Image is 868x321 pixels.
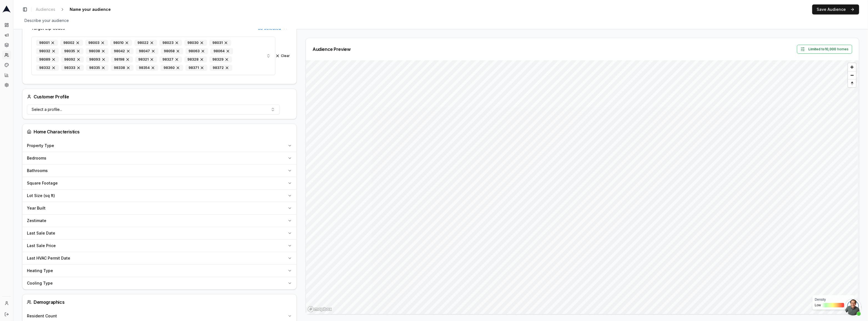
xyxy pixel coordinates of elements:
[808,47,849,51] span: homes
[848,63,856,71] button: Zoom in
[808,47,836,51] span: Limited to 10,000
[86,48,109,54] div: 98038
[86,56,109,63] div: 98093
[185,65,207,71] div: 98371
[210,65,232,71] div: 98372
[27,280,53,286] span: Cooling Type
[159,40,182,46] div: 98023
[27,230,55,236] span: Last Sale Date
[27,143,54,148] span: Property Type
[27,34,292,79] div: Target Zip Codes93 selected
[210,48,233,54] div: 98064
[308,306,332,312] a: Mapbox homepage
[27,93,69,100] div: Customer Profile
[184,56,207,63] div: 98328
[22,152,296,164] button: Bedrooms
[22,17,71,24] span: Describe your audience
[135,56,157,63] div: 98321
[27,155,46,161] span: Bedrooms
[22,215,296,227] button: Zestimate
[36,48,59,54] div: 98032
[86,65,109,71] div: 98335
[27,243,56,248] span: Last Sale Price
[61,65,84,71] div: 98333
[36,7,55,12] span: Audiences
[61,48,84,54] div: 98035
[27,313,57,319] span: Resident Count
[27,180,58,186] span: Square Footage
[27,255,70,261] span: Last HVAC Permit Date
[67,6,113,13] span: Name your audience
[111,65,134,71] div: 98338
[847,80,857,87] span: Reset bearing to north
[61,56,84,63] div: 98092
[22,177,296,189] button: Square Footage
[22,265,296,277] button: Heating Type
[848,79,856,87] button: Reset bearing to north
[209,56,232,63] div: 98329
[313,47,351,51] div: Audience Preview
[275,54,290,58] button: Clear
[185,48,208,54] div: 98063
[36,65,59,71] div: 98332
[812,4,859,14] button: Save Audience
[27,205,46,211] span: Year Built
[160,65,183,71] div: 98360
[797,45,852,54] button: Limited to10,000 homes
[34,6,57,13] a: Audiences
[815,303,821,307] span: Low
[22,165,296,177] button: Bathrooms
[134,40,157,46] div: 98022
[161,48,183,54] div: 98058
[159,56,182,63] div: 98327
[209,40,231,46] div: 98031
[27,193,55,198] span: Lot Size (sq ft)
[22,252,296,264] button: Last HVAC Permit Date
[27,168,48,173] span: Bathrooms
[36,56,59,63] div: 98089
[848,71,856,79] button: Zoom out
[22,277,296,289] button: Cooling Type
[184,40,207,46] div: 98030
[136,48,158,54] div: 98047
[136,65,158,71] div: 98354
[110,40,132,46] div: 98010
[60,40,83,46] div: 98002
[27,218,46,223] span: Zestimate
[815,297,852,302] div: Density
[111,56,133,63] div: 98198
[27,128,292,135] div: Home Characteristics
[22,240,296,252] button: Last Sale Price
[27,268,53,273] span: Heating Type
[34,6,122,13] nav: breadcrumb
[22,227,296,239] button: Last Sale Date
[32,107,62,112] span: Select a profile...
[111,48,134,54] div: 98042
[85,40,108,46] div: 98003
[306,60,858,319] canvas: Map
[845,299,861,315] div: Open chat
[22,190,296,202] button: Lot Size (sq ft)
[22,140,296,152] button: Property Type
[22,202,296,214] button: Year Built
[2,310,11,319] button: Log out
[36,40,58,46] div: 98001
[27,299,292,305] div: Demographics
